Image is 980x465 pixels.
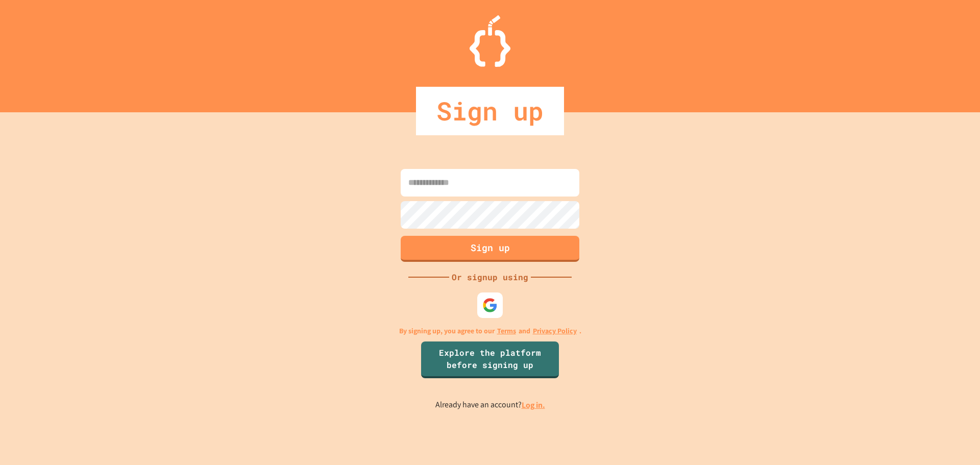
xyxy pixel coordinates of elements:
[399,326,581,336] p: By signing up, you agree to our and .
[435,399,545,411] p: Already have an account?
[449,271,531,283] div: Or signup using
[421,341,559,378] a: Explore the platform before signing up
[470,15,510,67] img: Logo.svg
[416,87,564,135] div: Sign up
[522,400,545,410] a: Log in.
[533,326,577,336] a: Privacy Policy
[401,236,579,262] button: Sign up
[482,298,498,313] img: google-icon.svg
[497,326,516,336] a: Terms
